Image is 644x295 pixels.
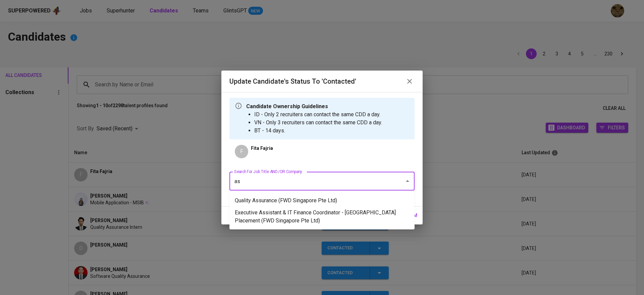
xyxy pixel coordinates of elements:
li: ID - Only 2 recruiters can contact the same CDD a day. [254,111,382,119]
button: Close [403,176,412,186]
li: Executive Assistant & IT Finance Coordinator - [GEOGRAPHIC_DATA] Placement (FWD Singapore Pte Ltd) [229,207,415,227]
p: Fita Fajria [251,145,273,152]
h6: Update Candidate's Status to 'Contacted' [229,76,356,87]
li: VN - Only 3 recruiters can contact the same CDD a day. [254,119,382,127]
div: F [235,145,248,158]
li: Quality Assurance (FWD Singapore Pte Ltd) [229,195,415,207]
li: BT - 14 days. [254,127,382,135]
p: Candidate Ownership Guidelines [246,102,382,111]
